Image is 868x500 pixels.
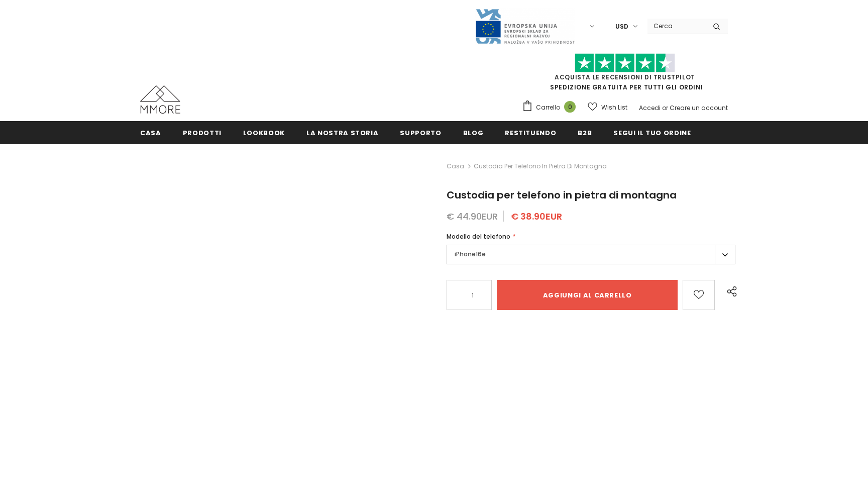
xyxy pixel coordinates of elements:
label: iPhone16e [447,245,735,264]
a: Acquista le recensioni di TrustPilot [555,73,695,81]
a: Wish List [588,98,627,116]
span: Modello del telefono [447,232,510,241]
a: Lookbook [243,121,285,144]
a: Creare un account [670,104,728,112]
span: 0 [564,101,576,113]
a: Casa [140,121,161,144]
a: Segui il tuo ordine [613,121,691,144]
span: or [662,104,668,112]
a: Javni Razpis [475,22,575,30]
span: La nostra storia [306,128,378,138]
span: Segui il tuo ordine [613,128,691,138]
a: La nostra storia [306,121,378,144]
a: Accedi [639,104,661,112]
a: Blog [463,121,484,144]
input: Aggiungi al carrello [497,280,678,310]
span: SPEDIZIONE GRATUITA PER TUTTI GLI ORDINI [522,58,728,91]
a: supporto [400,121,441,144]
img: Casi MMORE [140,85,180,114]
a: Carrello 0 [522,100,581,115]
input: Search Site [647,19,705,33]
span: Blog [463,128,484,138]
a: Restituendo [505,121,556,144]
span: Casa [140,128,161,138]
span: Wish List [601,103,627,113]
span: Carrello [536,103,560,113]
span: Prodotti [183,128,222,138]
img: Fidati di Pilot Stars [575,53,675,73]
span: € 44.90EUR [447,210,498,223]
span: supporto [400,128,441,138]
a: Casa [447,160,464,172]
a: Prodotti [183,121,222,144]
span: Restituendo [505,128,556,138]
a: B2B [578,121,592,144]
span: B2B [578,128,592,138]
span: Custodia per telefono in pietra di montagna [447,188,677,202]
img: Javni Razpis [475,8,575,45]
span: Custodia per telefono in pietra di montagna [474,160,607,172]
span: € 38.90EUR [511,210,562,223]
span: Lookbook [243,128,285,138]
span: USD [615,22,628,32]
